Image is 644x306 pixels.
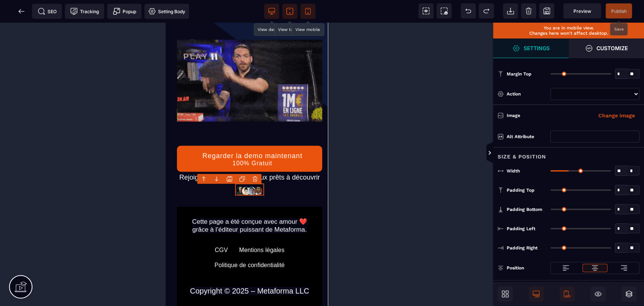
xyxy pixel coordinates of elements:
[507,90,547,98] div: Action
[594,109,639,121] button: Change image
[497,25,640,31] p: You are in mobile view.
[493,38,569,58] span: Open Style Manager
[24,264,143,272] span: Copyright © 2025 – Metaforma LLC
[11,123,157,149] button: Regarder la demo maintenant100% Gratuit
[606,3,632,18] span: Save
[437,3,452,18] span: Screenshot
[49,239,119,247] default: Politique de confidentialité
[479,3,494,18] span: Redo
[26,195,143,210] span: Cette page a été conçue avec amour ❤️ grâce à l’éditeur puissant de Metaforma.
[493,147,644,161] div: Size & Position
[620,264,628,272] img: loading
[144,4,189,19] span: Favicon
[498,264,524,272] p: Position
[507,112,573,119] div: Image
[113,8,136,15] span: Popup
[14,4,29,19] span: Back
[521,3,536,18] span: Clear
[461,3,476,18] span: Undo
[569,38,644,58] span: Open Style Manager
[38,8,57,15] span: SEO
[503,3,518,18] span: Open Import Webpage
[493,142,501,165] span: Toggle Views
[11,17,157,99] img: 870272f3f49d78ece2028b55c1bac003_1a86d00ba3cf512791b52cd22d41398a_VSL_-_MetaForma_Draft_06-low.gif
[590,286,606,301] span: Cmd Hidden Block
[507,206,542,212] span: Padding Bottom
[621,286,636,301] span: Open Sub Layers
[507,168,520,174] span: Width
[282,4,297,19] span: View tablet
[524,45,550,51] strong: Settings
[507,71,532,77] span: Margin Top
[69,161,98,173] img: bf0f9c909ba096a1d8105378574dd20c_32586e8465b4242308ef789b458fc82f_community-people.png
[507,133,547,140] div: Alt attribute
[300,4,315,19] span: View mobile
[529,286,544,301] span: Is Show Desktop
[562,264,570,272] img: loading
[559,286,575,301] span: Is Show Mobile
[148,8,185,15] span: Setting Body
[264,4,279,19] span: View desktop
[14,151,154,158] span: Rejoignez + de 1 200 curieux prêts à découvrir
[507,245,538,251] span: Padding Right
[539,3,554,18] span: Save
[507,226,535,232] span: Padding Left
[74,224,119,232] default: Mentions légales
[65,4,104,19] span: Tracking code
[563,3,601,18] span: Preview
[107,4,141,19] span: Create Alert Modal
[507,187,535,193] span: Padding Top
[498,286,513,301] span: Open Blocks
[418,3,433,18] span: View components
[497,31,640,36] p: Changes here won't affect desktop.
[573,8,591,14] span: Preview
[49,224,62,232] default: CGV
[596,45,628,51] strong: Customize
[611,8,627,14] span: Publish
[70,8,99,15] span: Tracking
[32,4,62,19] span: Seo meta data
[591,264,599,272] img: loading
